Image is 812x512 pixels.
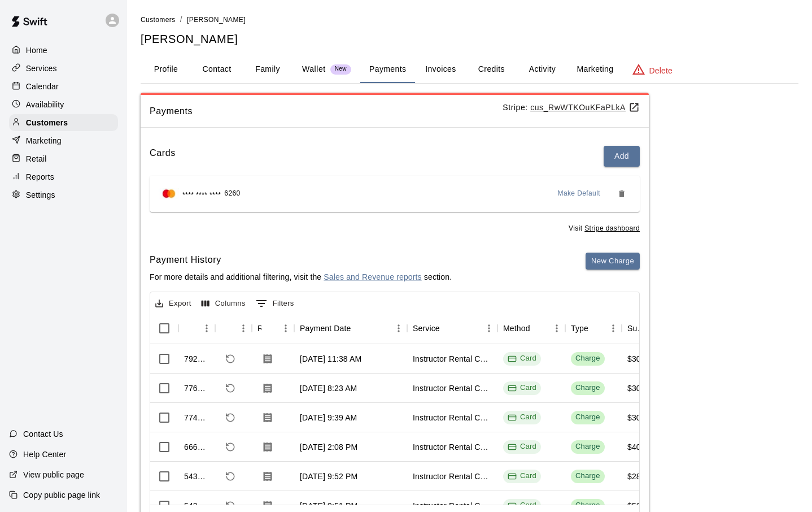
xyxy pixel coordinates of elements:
[257,313,261,344] div: Receipt
[649,65,673,76] p: Delete
[9,186,118,203] a: Settings
[9,168,118,185] a: Reports
[257,378,278,398] button: Download Receipt
[9,96,118,113] a: Availability
[517,56,567,83] button: Activity
[627,412,652,423] div: $30.00
[184,471,209,482] div: 543233
[575,500,600,511] div: Charge
[440,320,456,336] button: Sort
[9,150,118,167] a: Retail
[215,313,252,344] div: Refund
[508,353,536,364] div: Card
[508,500,536,511] div: Card
[180,14,182,25] li: /
[300,353,361,365] div: Sep 2, 2025, 11:38 AM
[191,56,242,83] button: Contact
[627,383,652,394] div: $30.00
[235,320,252,337] button: Menu
[330,66,351,73] span: New
[300,471,357,482] div: Apr 13, 2025, 9:52 PM
[26,81,59,92] p: Calendar
[565,313,622,344] div: Type
[627,500,652,511] div: $56.00
[184,320,200,336] button: Sort
[221,467,240,486] span: Refund payment
[9,60,118,77] div: Services
[26,117,68,128] p: Customers
[26,99,64,110] p: Availability
[224,188,240,199] span: 6260
[221,408,240,427] span: Refund payment
[413,383,492,394] div: Instructor Rental Cage 4a, 4b, 4c
[277,320,294,337] button: Menu
[257,349,278,369] button: Download Receipt
[351,320,367,336] button: Sort
[141,14,798,26] nav: breadcrumb
[261,320,277,336] button: Sort
[257,407,278,428] button: Download Receipt
[23,469,84,480] p: View public page
[9,78,118,95] a: Calendar
[390,320,407,337] button: Menu
[586,253,640,270] button: New Charge
[413,313,440,344] div: Service
[575,441,600,452] div: Charge
[466,56,517,83] button: Credits
[26,171,54,183] p: Reports
[569,223,640,235] span: Visit
[257,466,278,487] button: Download Receipt
[141,15,176,24] a: Customers
[605,320,622,337] button: Menu
[184,500,209,511] div: 543232
[481,320,497,337] button: Menu
[415,56,466,83] button: Invoices
[159,188,179,199] img: Credit card brand logo
[141,32,798,47] h5: [PERSON_NAME]
[26,189,55,201] p: Settings
[503,102,640,114] p: Stripe:
[302,63,326,75] p: Wallet
[198,320,215,337] button: Menu
[300,412,357,423] div: Aug 25, 2025, 9:39 AM
[604,146,640,167] button: Add
[558,188,601,199] span: Make Default
[627,441,652,453] div: $40.00
[413,353,492,365] div: Instructor Rental Cage 4a, 4b, 4c
[300,313,351,344] div: Payment Date
[360,56,415,83] button: Payments
[300,441,357,453] div: Jun 24, 2025, 2:08 PM
[300,500,357,511] div: Apr 13, 2025, 9:51 PM
[530,320,546,336] button: Sort
[530,103,640,112] a: cus_RwWTKOuKFaPLkA
[575,353,600,364] div: Charge
[26,63,57,74] p: Services
[221,379,240,398] span: Refund payment
[184,383,209,394] div: 776599
[300,383,357,394] div: Aug 26, 2025, 8:23 AM
[253,294,297,313] button: Show filters
[413,471,492,482] div: Instructor Rental Cage 2a, 2b, 3a, 3b
[26,135,62,146] p: Marketing
[178,313,215,344] div: Id
[221,437,240,457] span: Refund payment
[407,313,497,344] div: Service
[413,500,492,511] div: Instructor Rental Cage 2a, 2b, 3a, 3b
[221,349,240,368] span: Refund payment
[257,437,278,457] button: Download Receipt
[252,313,294,344] div: Receipt
[9,42,118,59] a: Home
[150,271,452,283] p: For more details and additional filtering, visit the section.
[584,224,640,232] a: Stripe dashboard
[9,132,118,149] a: Marketing
[184,441,209,453] div: 666326
[23,449,66,460] p: Help Center
[26,45,47,56] p: Home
